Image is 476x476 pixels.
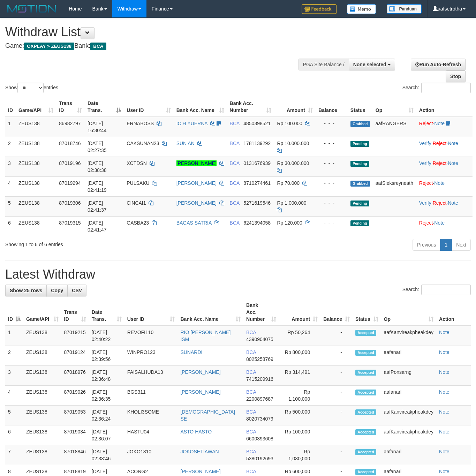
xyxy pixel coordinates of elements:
[246,376,273,382] span: Copy 7415209916 to clipboard
[402,83,471,93] label: Search:
[89,299,124,326] th: Date Trans.: activate to sort column ascending
[230,160,240,166] span: BCA
[24,43,74,50] span: OXPLAY > ZEUS138
[5,406,23,425] td: 5
[318,180,345,187] div: - - -
[355,350,376,356] span: Accepted
[88,200,107,213] span: [DATE] 02:41:37
[416,216,473,236] td: ·
[434,220,445,226] a: Note
[439,429,449,435] a: Note
[61,299,89,326] th: Trans ID: activate to sort column ascending
[277,180,300,186] span: Rp 70.000
[279,299,320,326] th: Amount: activate to sort column ascending
[124,386,178,406] td: BGS311
[381,406,436,425] td: aafKanvireakpheakdey
[16,97,56,117] th: Game/API: activate to sort column ascending
[318,160,345,167] div: - - -
[419,160,431,166] a: Verify
[16,196,56,216] td: ZEUS138
[373,117,416,137] td: aafRANGERS
[433,160,447,166] a: Reject
[59,121,81,126] span: 86982797
[452,239,471,251] a: Next
[124,97,173,117] th: User ID: activate to sort column ascending
[320,326,353,346] td: -
[230,180,240,186] span: BCA
[56,97,85,117] th: Trans ID: activate to sort column ascending
[124,406,178,425] td: KHOLI3SOME
[355,330,376,336] span: Accepted
[433,141,447,146] a: Reject
[61,366,89,386] td: 87018976
[353,62,386,67] span: None selected
[5,326,23,346] td: 1
[5,137,16,157] td: 2
[5,25,310,39] h1: Withdraw List
[279,386,320,406] td: Rp 1,100,000
[355,429,376,435] span: Accepted
[439,330,449,335] a: Note
[176,220,212,226] a: BAGAS SATRIA
[88,180,107,193] span: [DATE] 02:41:19
[124,425,178,445] td: HASTU04
[318,120,345,127] div: - - -
[381,386,436,406] td: aafanarl
[5,43,310,50] h4: Game: Bank:
[347,4,376,14] img: Button%20Memo.svg
[124,445,178,465] td: JOKO1310
[434,180,445,186] a: Note
[5,196,16,216] td: 5
[274,97,315,117] th: Amount: activate to sort column ascending
[180,409,235,422] a: [DEMOGRAPHIC_DATA] SE
[17,83,44,93] select: Showentries
[176,160,217,166] a: [PERSON_NAME]
[5,346,23,366] td: 2
[243,180,271,186] span: Copy 8710274461 to clipboard
[180,330,231,342] a: RIO [PERSON_NAME] ISM
[51,288,63,293] span: Copy
[373,97,416,117] th: Op: activate to sort column ascending
[243,200,271,206] span: Copy 5271619546 to clipboard
[23,299,61,326] th: Game/API: activate to sort column ascending
[419,180,433,186] a: Reject
[180,349,202,355] a: SUNARDI
[381,299,436,326] th: Op: activate to sort column ascending
[436,299,471,326] th: Action
[23,366,61,386] td: ZEUS138
[381,346,436,366] td: aafanarl
[320,386,353,406] td: -
[350,220,369,226] span: Pending
[355,409,376,415] span: Accepted
[59,220,81,226] span: 87019315
[350,141,369,147] span: Pending
[246,429,256,435] span: BCA
[89,406,124,425] td: [DATE] 02:36:24
[440,239,452,251] a: 1
[16,216,56,236] td: ZEUS138
[230,121,240,126] span: BCA
[180,449,219,454] a: JOKOSETIAWAN
[88,220,107,233] span: [DATE] 02:41:47
[5,425,23,445] td: 6
[127,160,147,166] span: XCTDSN
[5,176,16,196] td: 4
[61,386,89,406] td: 87019026
[448,160,458,166] a: Note
[176,200,217,206] a: [PERSON_NAME]
[16,157,56,176] td: ZEUS138
[88,160,107,173] span: [DATE] 02:38:38
[350,201,369,206] span: Pending
[350,121,370,127] span: Grabbed
[355,390,376,395] span: Accepted
[5,238,193,248] div: Showing 1 to 6 of 6 entries
[5,366,23,386] td: 3
[318,140,345,147] div: - - -
[127,141,159,146] span: CAKSUNAN23
[411,59,466,70] a: Run Auto-Refresh
[176,180,217,186] a: [PERSON_NAME]
[89,326,124,346] td: [DATE] 02:40:22
[320,346,353,366] td: -
[277,220,302,226] span: Rp 120.000
[246,409,256,415] span: BCA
